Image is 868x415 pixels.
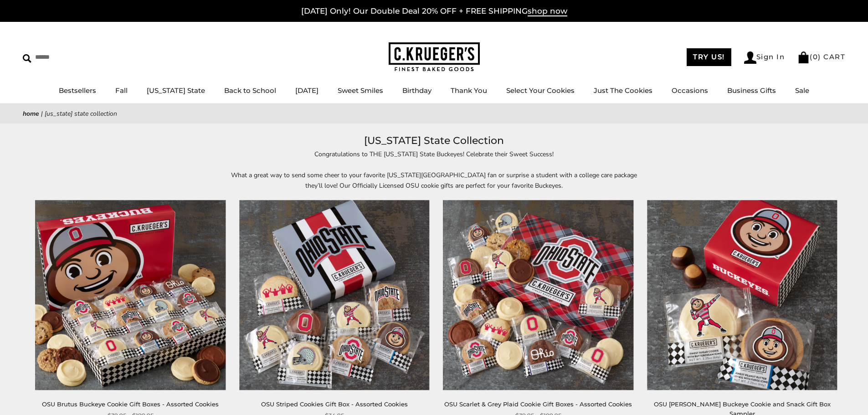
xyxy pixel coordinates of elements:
[225,170,644,191] p: What a great way to send some cheer to your favorite [US_STATE][GEOGRAPHIC_DATA] fan or surprise ...
[225,149,644,159] p: Congratulations to THE [US_STATE] State Buckeyes! Celebrate their Sweet Success!
[506,86,575,95] a: Select Your Cookies
[797,52,845,61] a: (0) CART
[444,400,632,408] a: OSU Scarlet & Grey Plaid Cookie Gift Boxes - Assorted Cookies
[338,86,383,95] a: Sweet Smiles
[295,86,318,95] a: [DATE]
[301,6,567,16] a: [DATE] Only! Our Double Deal 20% OFF + FREE SHIPPINGshop now
[647,200,837,390] img: OSU Brutus Buckeye Cookie and Snack Gift Box Sampler
[727,86,776,95] a: Business Gifts
[744,51,785,64] a: Sign In
[744,51,756,64] img: Account
[687,48,731,66] a: TRY US!
[59,86,96,95] a: Bestsellers
[402,86,431,95] a: Birthday
[261,400,408,408] a: OSU Striped Cookies Gift Box - Assorted Cookies
[36,200,226,390] img: OSU Brutus Buckeye Cookie Gift Boxes - Assorted Cookies
[594,86,652,95] a: Just The Cookies
[147,86,205,95] a: [US_STATE] State
[41,109,43,118] span: |
[389,42,480,72] img: C.KRUEGER'S
[443,200,633,390] img: OSU Scarlet & Grey Plaid Cookie Gift Boxes - Assorted Cookies
[45,109,117,118] span: [US_STATE] State Collection
[23,109,39,118] a: Home
[23,54,31,63] img: Search
[795,86,809,95] a: Sale
[23,50,131,64] input: Search
[115,86,128,95] a: Fall
[23,108,845,119] nav: breadcrumbs
[451,86,487,95] a: Thank You
[239,200,429,390] img: OSU Striped Cookies Gift Box - Assorted Cookies
[797,51,810,63] img: Bag
[42,400,219,408] a: OSU Brutus Buckeye Cookie Gift Boxes - Assorted Cookies
[528,6,567,16] span: shop now
[36,133,832,149] h1: [US_STATE] State Collection
[813,52,818,61] span: 0
[672,86,708,95] a: Occasions
[224,86,276,95] a: Back to School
